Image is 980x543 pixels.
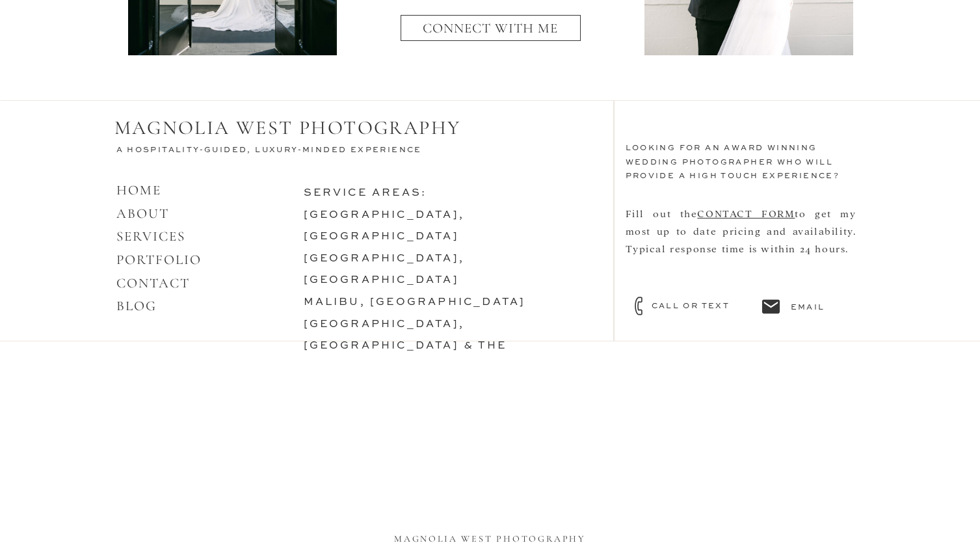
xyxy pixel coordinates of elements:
[304,254,465,286] a: [GEOGRAPHIC_DATA], [GEOGRAPHIC_DATA]
[121,351,290,520] img: Voted “THE BEST” 3 years in a row. I’m grateful for all of you and your continued support as I do...
[116,275,191,291] a: CONTACT
[628,351,797,520] img: Golden light, soft laughter, and a love that feels effortless. 🌿✨ Rachel & Emile’s engagement ses...
[304,210,465,243] a: [GEOGRAPHIC_DATA], [GEOGRAPHIC_DATA]
[304,297,526,308] a: malibu, [GEOGRAPHIC_DATA]
[290,351,459,520] img: A little bit of pretty from @deercreekridge—a private estate wedding venue in the Malibu hills wi...
[409,20,572,46] a: connect with me
[114,116,479,141] h2: MAGNOLIA WEST PHOTOGRAPHY
[392,531,589,541] a: magnolia west photography
[626,142,867,198] h3: looking for an award winning WEDDING photographer who will provide a HIGH TOUCH experience?
[626,204,856,306] nav: Fill out the to get my most up to date pricing and availability. Typical response time is within ...
[304,319,507,373] a: [GEOGRAPHIC_DATA], [GEOGRAPHIC_DATA] & the lowcountry
[116,182,170,222] a: HOMEABOUT
[304,183,581,319] h3: service areas:
[116,144,442,159] h3: A Hospitality-Guided, Luxury-Minded Experience
[459,351,628,520] img: My favorite shoots are when clients invite me into their lives to document them exactly as they a...
[116,298,157,314] a: BLOG
[116,252,202,268] a: PORTFOLIO
[791,301,851,313] a: email
[116,228,186,245] a: SERVICES
[697,207,795,219] a: CONTACT FORM
[797,351,966,520] img: Some of the most meaningful moments aren’t the ones with all eyes on you, but the quiet in-betwee...
[652,300,754,311] a: call or text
